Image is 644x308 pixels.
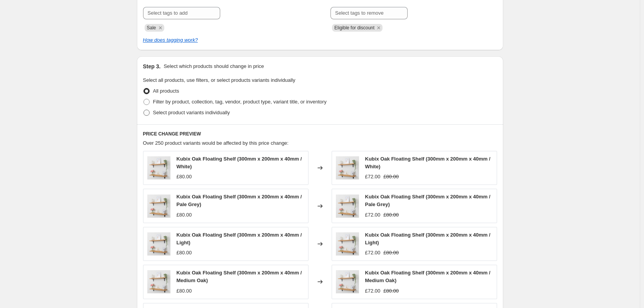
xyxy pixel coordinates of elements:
div: £80.00 [177,173,192,181]
span: Sale [147,25,156,30]
p: Select which products should change in price [164,63,264,70]
a: How does tagging work? [143,37,198,43]
div: £72.00 [365,287,381,295]
strike: £80.00 [383,211,399,219]
span: Kubix Oak Floating Shelf (300mm x 200mm x 40mm / White) [177,156,302,169]
h6: PRICE CHANGE PREVIEW [143,131,497,137]
img: image-006_80x.jpg [336,232,359,256]
strike: £80.00 [383,287,399,295]
img: image-006_80x.jpg [336,195,359,218]
div: £72.00 [365,249,381,257]
button: Remove Eligible for discount [375,24,382,31]
strike: £80.00 [383,249,399,257]
button: Remove Sale [157,24,164,31]
span: Select all products, use filters, or select products variants individually [143,77,295,83]
strike: £80.00 [383,173,399,181]
div: £80.00 [177,249,192,257]
span: Kubix Oak Floating Shelf (300mm x 200mm x 40mm / Light) [177,232,302,245]
span: Over 250 product variants would be affected by this price change: [143,140,289,146]
span: Kubix Oak Floating Shelf (300mm x 200mm x 40mm / Pale Grey) [177,194,302,207]
img: image-006_80x.jpg [147,232,170,256]
span: Kubix Oak Floating Shelf (300mm x 200mm x 40mm / Medium Oak) [177,270,302,283]
img: image-006_80x.jpg [336,270,359,293]
img: image-006_80x.jpg [147,270,170,293]
img: image-006_80x.jpg [147,195,170,218]
img: image-006_80x.jpg [336,156,359,179]
input: Select tags to remove [330,7,408,19]
div: £72.00 [365,211,381,219]
span: Kubix Oak Floating Shelf (300mm x 200mm x 40mm / Medium Oak) [365,270,491,283]
div: £72.00 [365,173,381,181]
div: £80.00 [177,287,192,295]
input: Select tags to add [143,7,220,19]
span: Eligible for discount [334,25,374,30]
span: Kubix Oak Floating Shelf (300mm x 200mm x 40mm / Pale Grey) [365,194,491,207]
span: Kubix Oak Floating Shelf (300mm x 200mm x 40mm / Light) [365,232,491,245]
span: Filter by product, collection, tag, vendor, product type, variant title, or inventory [153,99,327,105]
img: image-006_80x.jpg [147,156,170,179]
div: £80.00 [177,211,192,219]
span: All products [153,88,179,94]
h2: Step 3. [143,63,161,70]
span: Select product variants individually [153,110,230,115]
span: Kubix Oak Floating Shelf (300mm x 200mm x 40mm / White) [365,156,491,169]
